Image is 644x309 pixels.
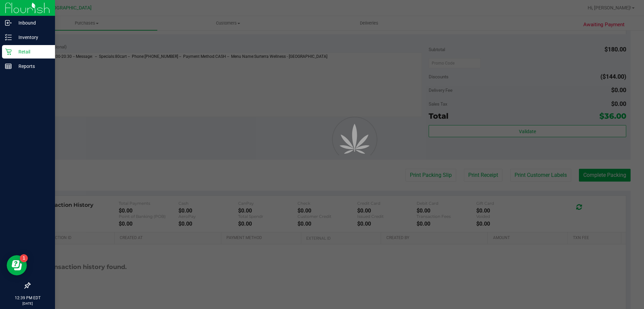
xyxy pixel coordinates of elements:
[20,254,28,262] iframe: Resource center unread badge
[5,48,12,55] inline-svg: Retail
[5,34,12,41] inline-svg: Inventory
[3,295,52,301] p: 12:39 PM EDT
[3,301,52,306] p: [DATE]
[5,63,12,70] inline-svg: Reports
[5,20,12,26] inline-svg: Inbound
[12,48,52,56] p: Retail
[12,33,52,41] p: Inventory
[7,255,27,275] iframe: Resource center
[12,19,52,27] p: Inbound
[12,62,52,70] p: Reports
